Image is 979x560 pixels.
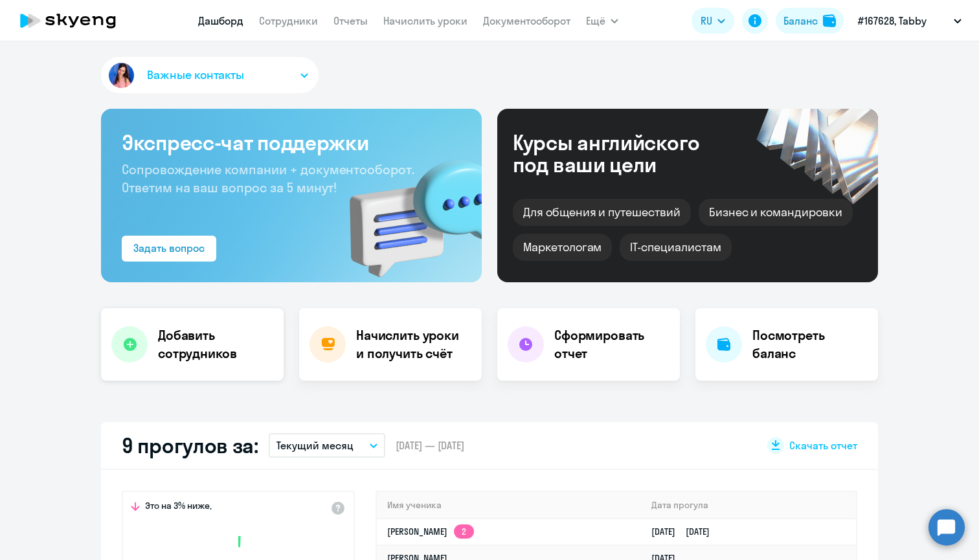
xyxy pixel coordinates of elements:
img: bg-img [331,137,482,282]
app-skyeng-badge: 2 [454,524,474,539]
button: Ещё [586,8,618,34]
h4: Начислить уроки и получить счёт [356,326,469,363]
span: [DATE] — [DATE] [396,438,464,453]
span: RU [701,13,712,28]
img: balance [823,14,836,27]
p: #167628, Tabby [858,13,927,28]
a: Отчеты [333,14,368,27]
div: Бизнес и командировки [699,199,853,226]
h4: Сформировать отчет [554,326,670,363]
button: Текущий месяц [269,433,385,458]
div: Маркетологам [513,234,612,261]
a: [PERSON_NAME]2 [387,526,474,537]
button: Балансbalance [776,8,844,34]
span: Важные контакты [147,67,244,84]
a: Начислить уроки [383,14,467,27]
h3: Экспресс-чат поддержки [122,129,461,155]
div: Курсы английского под ваши цели [513,131,734,175]
h4: Добавить сотрудников [158,326,273,363]
img: avatar [106,60,137,91]
button: Задать вопрос [122,236,216,262]
span: Это на 3% ниже, [145,500,212,515]
button: RU [692,8,734,34]
button: #167628, Tabby [851,5,968,36]
span: Сопровождение компании + документооборот. Ответим на ваш вопрос за 5 минут! [122,161,414,196]
h4: Посмотреть баланс [752,326,868,363]
span: Ещё [586,13,605,28]
button: Важные контакты [101,57,319,93]
a: Документооборот [483,14,570,27]
th: Имя ученика [377,492,641,519]
a: [DATE][DATE] [651,526,720,537]
span: Скачать отчет [789,438,857,453]
p: Текущий месяц [276,438,354,453]
a: Сотрудники [259,14,318,27]
h2: 9 прогулов за: [122,432,258,458]
div: IT-специалистам [620,234,731,261]
th: Дата прогула [641,492,856,519]
div: Баланс [783,13,818,28]
div: Задать вопрос [133,240,205,256]
a: Дашборд [198,14,243,27]
div: Для общения и путешествий [513,199,691,226]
